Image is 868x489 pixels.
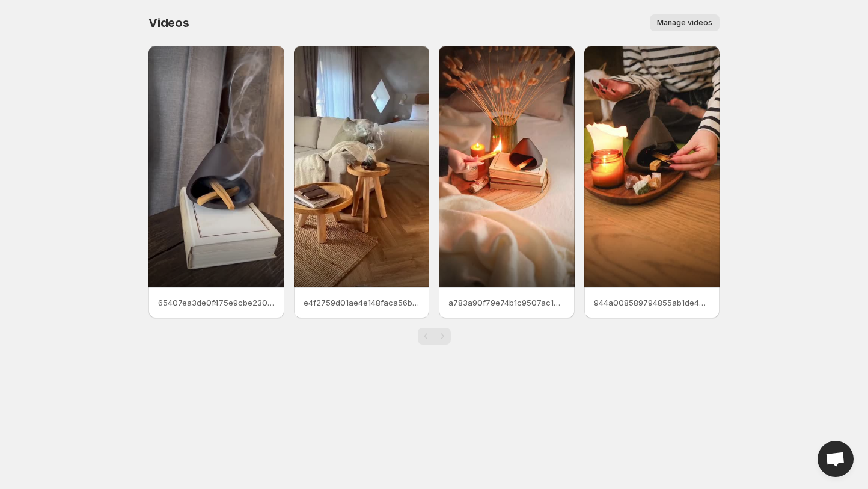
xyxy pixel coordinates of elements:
span: Videos [148,16,189,30]
p: a783a90f79e74b1c9507ac128d49e2c1HD-720p-16Mbps-39813424 [448,297,565,309]
button: Manage videos [650,14,720,31]
p: e4f2759d01ae4e148faca56b16d70d5eHD-1080p-25Mbps-48314110 [304,297,420,309]
nav: Pagination [418,328,451,345]
p: 65407ea3de0f475e9cbe23024bdaa8aaHD-1080p-25Mbps-41923119 [158,297,275,309]
div: Open chat [818,441,854,477]
span: Manage videos [657,18,712,28]
p: 944a008589794855ab1de40ab83b27fdHD-1080p-25Mbps-42202464 1 [594,297,711,309]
